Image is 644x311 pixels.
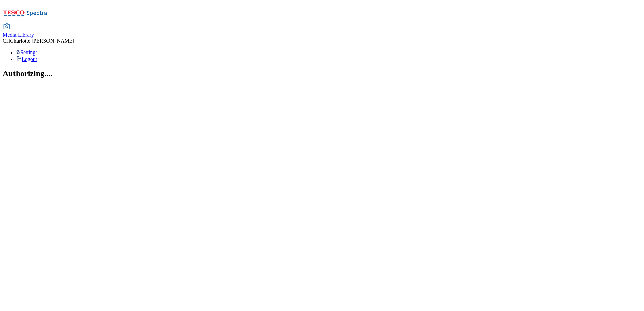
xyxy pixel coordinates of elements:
span: Media Library [3,32,34,38]
a: Media Library [3,24,34,38]
h2: Authorizing.... [3,69,641,78]
span: CH [3,38,10,44]
span: Charlotte [PERSON_NAME] [10,38,74,44]
a: Settings [16,49,38,55]
a: Logout [16,56,37,62]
